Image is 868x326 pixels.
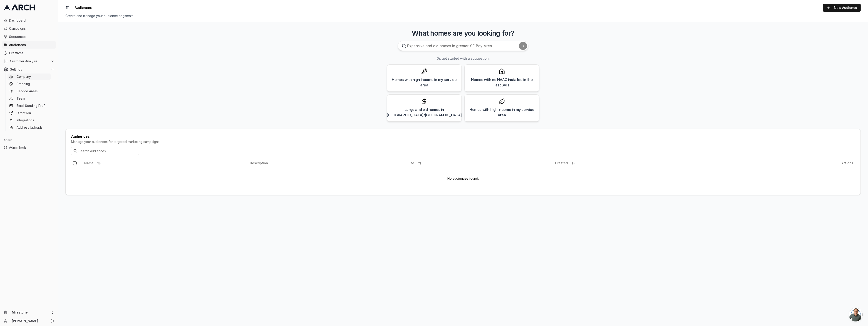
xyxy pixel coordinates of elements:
[17,111,32,115] span: Direct Mail
[391,77,458,88] div: Homes with high income in my service area
[10,67,49,72] span: Settings
[71,140,855,144] div: Manage your audiences for targeted marketing campaigns
[387,107,462,118] div: Large and old homes in [GEOGRAPHIC_DATA]/[GEOGRAPHIC_DATA]
[2,25,56,32] a: Campaigns
[7,74,51,80] a: Company
[17,74,31,79] span: Company
[398,41,528,51] input: Expensive and old homes in greater SF Bay Area
[17,96,25,101] span: Team
[7,103,51,109] a: Email Sending Preferences
[65,56,861,61] h3: Or, get started with a suggestion:
[248,159,406,168] th: Description
[71,147,139,155] input: Search audiences...
[2,41,56,49] a: Audiences
[9,34,54,39] span: Sequences
[2,33,56,40] a: Sequences
[9,26,54,31] span: Campaigns
[65,29,861,37] h3: What homes are you looking for?
[7,95,51,102] a: Team
[2,58,56,65] button: Customer Analysis
[71,135,855,138] div: Audiences
[7,117,51,123] a: Integrations
[84,159,246,167] div: Name
[468,77,536,88] div: Homes with no HVAC installed in the last 8yrs
[17,125,42,130] span: Address Uploads
[555,159,742,167] div: Created
[7,88,51,94] a: Service Areas
[2,49,56,57] a: Creatives
[2,144,56,151] a: Admin tools
[7,81,51,87] a: Branding
[17,89,38,93] span: Service Areas
[2,66,56,73] button: Settings
[7,110,51,116] a: Direct Mail
[17,118,34,123] span: Integrations
[12,310,49,314] span: Milestone
[468,107,536,118] div: Homes with high income in my service area
[65,14,861,18] div: Create and manage your audience segments
[7,124,51,131] a: Address Uploads
[2,17,56,24] a: Dashboard
[9,51,54,55] span: Creatives
[12,319,46,323] a: [PERSON_NAME]
[2,309,56,316] button: Milestone
[823,4,861,12] a: New Audience
[49,318,56,324] button: Log out
[407,159,551,167] div: Size
[9,145,54,150] span: Admin tools
[71,168,855,189] td: No audiences found.
[849,308,863,321] div: Open chat
[744,159,855,168] th: Actions
[75,5,92,10] nav: breadcrumb
[17,103,49,108] span: Email Sending Preferences
[9,18,54,23] span: Dashboard
[75,5,92,10] span: Audiences
[2,137,56,144] div: Admin
[9,43,54,47] span: Audiences
[10,59,49,64] span: Customer Analysis
[17,82,30,86] span: Branding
